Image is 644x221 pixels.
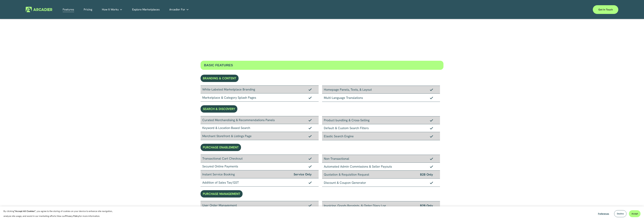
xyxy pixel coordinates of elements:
a: Pricing [84,7,92,12]
div: Automated Admin Commissions & Seller Payouts [322,163,440,171]
span: B2B Only [420,172,433,177]
div: Addition of Sales Tax/GST [201,178,319,187]
img: Checkmark [309,204,312,207]
div: Discount & Coupon Generator [322,179,440,187]
img: Arcadier [26,7,52,12]
span: How It Works [102,7,119,12]
div: Product bundling & Cross-Selling [322,116,440,124]
div: SEARCH & DISCOVERY [201,105,237,113]
div: Elastic Search Engine [322,132,440,140]
div: Non-Transactional [322,155,440,163]
img: Checkmark [309,96,312,99]
div: Marketplace & Category Splash Pages [201,93,319,102]
img: Checkmark [309,165,312,168]
img: Checkmark [309,127,312,129]
img: Checkmark [309,135,312,137]
img: Checkmark [309,157,312,160]
div: BRANDING & CONTENT [201,75,239,82]
button: Preferences [595,210,612,217]
iframe: Chat Widget [627,204,644,221]
img: Checkmark [430,88,433,91]
img: Checkmark [430,181,433,184]
img: Checkmark [430,165,433,168]
button: Decline [614,210,626,217]
div: Curated Merchandising & Recommendations Panels [201,116,319,124]
span: Decline [617,212,624,215]
a: Explore Marketplaces [132,7,160,12]
a: folder dropdown [102,7,122,12]
div: Multi-Language Translations [322,94,440,102]
img: Checkmark [309,119,312,121]
span: B2B Only [420,203,433,208]
div: Instant Service Booking [201,170,319,178]
p: By clicking , you agree to the storing of cookies on your device to enhance site navigation, anal... [3,209,116,219]
div: Invoicing, Goods Receipts, & Order Diary Log [322,201,440,210]
div: Default & Custom Search Filters [322,124,440,132]
div: User Order Management [201,201,319,209]
div: Chatwidget [627,204,644,221]
div: Secured Online Payments [201,163,319,170]
strong: “Accept All Cookies” [14,210,36,213]
a: folder dropdown [169,7,189,12]
img: Checkmark [430,157,433,160]
img: Checkmark [309,88,312,91]
div: Merchant Storefront & Listings Page [201,132,319,140]
a: Privacy Policy [65,215,79,218]
img: Checkmark [309,181,312,184]
div: White-Labeled Marketplace Branding [201,85,319,93]
img: Checkmark [430,97,433,99]
a: Get in touch [593,5,618,14]
img: Checkmark [430,119,433,121]
div: Quotation & Requisition Request [322,171,440,179]
span: Preferences [598,212,609,215]
div: BASIC FEATURES [201,61,444,70]
div: PURCHASE ENABLEMENT [201,144,241,151]
img: Checkmark [430,127,433,129]
div: Transactional Cart Checkout [201,155,319,163]
div: Homepage Panels, Texts, & Layout [322,86,440,94]
img: Checkmark [430,135,433,137]
div: PURCHASE MANAGEMENT [201,190,243,198]
div: Keyword & Location-Based Search [201,124,319,132]
span: Service Only [294,172,312,177]
a: Features [63,7,74,12]
span: Arcadier For [169,7,185,12]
